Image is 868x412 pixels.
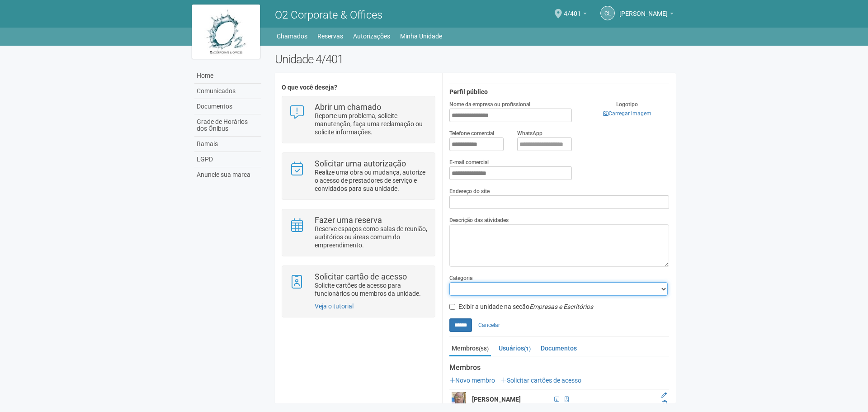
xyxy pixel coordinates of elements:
a: Veja o tutorial [315,303,354,310]
small: (58) [479,346,489,352]
label: Descrição das atividades [449,216,509,224]
label: E-mail comercial [449,158,489,166]
a: Abrir um chamado Reporte um problema, solicite manutenção, faça uma reclamação ou solicite inform... [289,103,428,136]
a: Anuncie sua marca [194,167,261,182]
a: Comunicados [194,84,261,99]
label: Logotipo [616,100,638,109]
button: Carregar imagem [600,109,654,118]
small: (1) [524,346,531,352]
a: CL [600,6,615,20]
strong: Membros [449,364,669,372]
a: Usuários(1) [496,341,533,355]
img: logo.jpg [192,5,260,59]
a: Membros(58) [449,341,491,356]
p: Reserve espaços como salas de reunião, auditórios ou áreas comum do empreendimento. [315,225,428,249]
h2: Unidade 4/401 [275,52,676,66]
label: Exibir a unidade na seção [449,303,593,312]
a: Excluir membro [662,400,667,406]
strong: Solicitar cartão de acesso [315,272,407,281]
a: LGPD [194,152,261,167]
a: Reservas [317,30,343,43]
a: Solicitar uma autorização Realize uma obra ou mudança, autorize o acesso de prestadores de serviç... [289,160,428,193]
a: Solicitar cartão de acesso Solicite cartões de acesso para funcionários ou membros da unidade. [289,273,428,298]
a: Editar membro [661,392,667,398]
label: Telefone comercial [449,129,494,137]
label: Categoria [449,274,472,282]
strong: Solicitar uma autorização [315,159,406,168]
a: 4/401 [564,11,587,19]
span: O2 Corporate & Offices [275,9,382,21]
p: Solicite cartões de acesso para funcionários ou membros da unidade. [315,281,428,298]
a: Grade de Horários dos Ônibus [194,114,261,137]
a: Novo membro [449,377,495,384]
label: WhatsApp [517,129,542,137]
label: Nome da empresa ou profissional [449,100,530,109]
a: Documentos [538,341,579,355]
a: Autorizações [353,30,390,43]
a: Home [194,68,261,84]
a: Fazer uma reserva Reserve espaços como salas de reunião, auditórios ou áreas comum do empreendime... [289,216,428,249]
em: Empresas e Escritórios [529,303,593,310]
a: Cancelar [473,318,505,332]
a: Solicitar cartões de acesso [501,377,581,384]
a: Chamados [277,30,307,43]
a: Ramais [194,137,261,152]
span: 4/401 [564,1,581,17]
strong: Abrir um chamado [315,102,381,112]
a: [PERSON_NAME] [619,11,674,19]
span: Claudia Luíza Soares de Castro [619,1,668,17]
h4: Perfil público [449,89,669,95]
h4: O que você deseja? [282,84,435,91]
p: Realize uma obra ou mudança, autorize o acesso de prestadores de serviço e convidados para sua un... [315,168,428,193]
img: user.png [452,392,466,407]
a: Minha Unidade [400,30,442,43]
label: Endereço do site [449,187,490,195]
input: Exibir a unidade na seçãoEmpresas e Escritórios [449,304,455,310]
strong: [PERSON_NAME] [472,396,521,403]
p: Reporte um problema, solicite manutenção, faça uma reclamação ou solicite informações. [315,112,428,136]
a: Documentos [194,99,261,114]
strong: Fazer uma reserva [315,215,382,225]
